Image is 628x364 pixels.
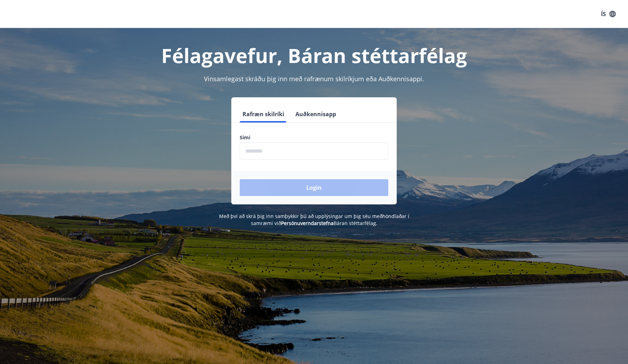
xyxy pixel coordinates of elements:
button: Rafræn skilríki [240,106,287,122]
button: Auðkennisapp [293,106,339,122]
span: Með því að skrá þig inn samþykkir þú að upplýsingar um þig séu meðhöndlaðar í samræmi við Báran s... [219,213,409,226]
h1: Félagavefur, Báran stéttarfélag [70,42,558,69]
span: Vinsamlegast skráðu þig inn með rafrænum skilríkjum eða Auðkennisappi. [204,75,424,83]
a: Persónuverndarstefna [281,220,334,226]
label: Sími [240,134,388,141]
button: ÍS [597,8,620,20]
